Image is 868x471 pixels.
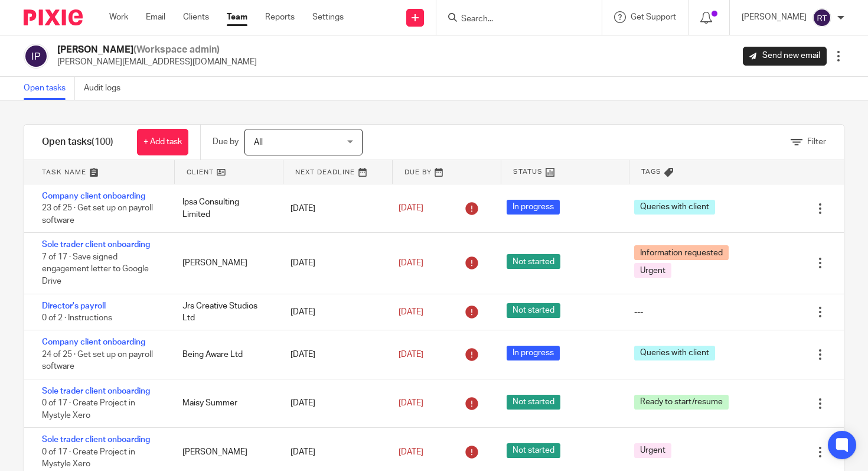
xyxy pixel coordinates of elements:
span: 0 of 17 · Create Project in Mystyle Xero [42,399,135,420]
div: [DATE] [279,440,387,464]
p: [PERSON_NAME] [742,11,807,23]
div: [DATE] [279,251,387,275]
h2: [PERSON_NAME] [57,44,257,56]
div: Being Aware Ltd [171,343,279,366]
span: 0 of 2 · Instructions [42,314,112,322]
img: svg%3E [812,8,831,27]
a: Company client onboarding [42,338,145,346]
input: Search [460,14,566,25]
div: Ipsa Consulting Limited [171,190,279,226]
span: [DATE] [399,259,423,267]
div: Jrs Creative Studios Ltd [171,294,279,330]
a: Settings [312,11,344,23]
img: svg%3E [24,44,48,69]
span: [DATE] [399,448,423,456]
a: Sole trader client onboarding [42,436,150,444]
span: (Workspace admin) [133,45,220,54]
span: 23 of 25 · Get set up on payroll software [42,204,153,225]
h1: Open tasks [42,136,113,148]
a: Team [227,11,247,23]
span: 7 of 17 · Save signed engagement letter to Google Drive [42,253,149,285]
span: All [254,138,263,147]
a: + Add task [137,129,188,155]
span: [DATE] [399,204,423,213]
span: Queries with client [634,200,715,215]
span: Ready to start/resume [634,395,729,410]
div: Maisy Summer [171,391,279,415]
a: Sole trader client onboarding [42,387,150,395]
a: Sole trader client onboarding [42,241,150,249]
span: [DATE] [399,308,423,316]
div: [PERSON_NAME] [171,440,279,464]
div: [DATE] [279,343,387,366]
span: (100) [92,137,113,147]
span: Not started [507,395,560,410]
a: Audit logs [84,77,129,100]
span: Urgent [634,443,671,458]
a: Work [109,11,128,23]
span: Information requested [634,245,729,260]
span: Queries with client [634,346,715,360]
span: 24 of 25 · Get set up on payroll software [42,350,153,371]
p: Due by [213,136,239,148]
span: [DATE] [399,399,423,407]
span: 0 of 17 · Create Project in Mystyle Xero [42,448,135,469]
a: Reports [265,11,295,23]
div: [DATE] [279,300,387,324]
a: Email [146,11,165,23]
span: In progress [507,200,560,215]
a: Open tasks [24,77,75,100]
img: Pixie [24,9,83,25]
span: In progress [507,346,560,360]
div: --- [634,306,643,318]
div: [PERSON_NAME] [171,251,279,275]
p: [PERSON_NAME][EMAIL_ADDRESS][DOMAIN_NAME] [57,56,257,68]
span: Not started [507,254,560,269]
a: Company client onboarding [42,192,145,200]
a: Send new email [743,47,827,66]
span: Get Support [631,13,676,21]
div: [DATE] [279,197,387,220]
div: [DATE] [279,391,387,415]
span: Urgent [634,263,671,278]
span: Filter [807,138,826,146]
span: Tags [641,167,661,177]
span: [DATE] [399,350,423,359]
span: Not started [507,303,560,318]
a: Director's payroll [42,302,106,310]
span: Not started [507,443,560,458]
a: Clients [183,11,209,23]
span: Status [513,167,543,177]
